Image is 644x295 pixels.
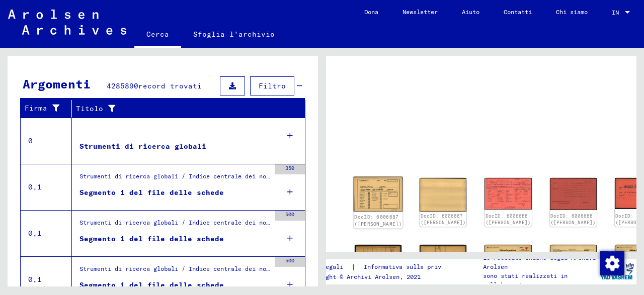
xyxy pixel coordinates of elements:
[483,271,598,289] p: sono stati realizzati in collaborazione con
[76,101,295,117] div: Titolo
[275,211,305,221] div: 500
[25,103,64,114] div: Firma
[250,76,294,95] button: Filtro
[181,22,287,46] a: Sfoglia l'archivio
[304,272,464,281] p: Copyright © Archivi Arolsen, 2021
[25,101,74,117] div: Firma
[275,257,305,267] div: 500
[134,22,181,48] a: Cerca
[21,118,72,164] td: 0
[550,245,597,278] img: 002.jpg
[354,176,403,211] img: 001.jpg
[483,253,598,271] p: Le raccolte online degli Archivi Arolsen
[79,264,270,278] div: Strumenti di ricerca globali / Indice centrale dei nomi / Schede, che sono stati separati appena ...
[598,259,636,284] img: yv_logo.png
[486,213,531,226] a: DocID: 6006688 ([PERSON_NAME])
[612,9,623,16] span: IN
[23,75,91,93] div: Argomenti
[79,141,206,152] div: Strumenti di ricerca globali
[275,164,305,174] div: 350
[354,214,402,227] a: DocID: 6006687 ([PERSON_NAME])
[420,178,466,212] img: 002.jpg
[485,245,531,278] img: 001.jpg
[8,10,126,35] img: Arolsen_neg.svg
[259,81,286,90] span: Filtro
[421,213,466,226] a: DocID: 6006687 ([PERSON_NAME])
[79,218,270,232] div: Strumenti di ricerca globali / Indice centrale dei nomi / Schede di riferimento e originali, che ...
[304,262,351,272] a: Note legali
[600,251,624,275] img: Modifica consenso
[79,187,224,198] div: Segmento 1 del file delle schede
[79,172,270,186] div: Strumenti di ricerca globali / Indice centrale dei nomi / Schede scansionate durante la prima dig...
[304,262,464,272] div: |
[107,81,138,90] span: 4285890
[21,210,72,256] td: 0,1
[79,234,224,244] div: Segmento 1 del file delle schede
[138,81,202,90] span: record trovati
[356,262,464,272] a: Informativa sulla privacy
[76,104,285,114] div: Titolo
[550,178,597,210] img: 002.jpg
[79,280,224,290] div: Segmento 1 del file delle schede
[485,178,531,210] img: 001.jpg
[21,164,72,210] td: 0,1
[550,213,596,226] a: DocID: 6006688 ([PERSON_NAME])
